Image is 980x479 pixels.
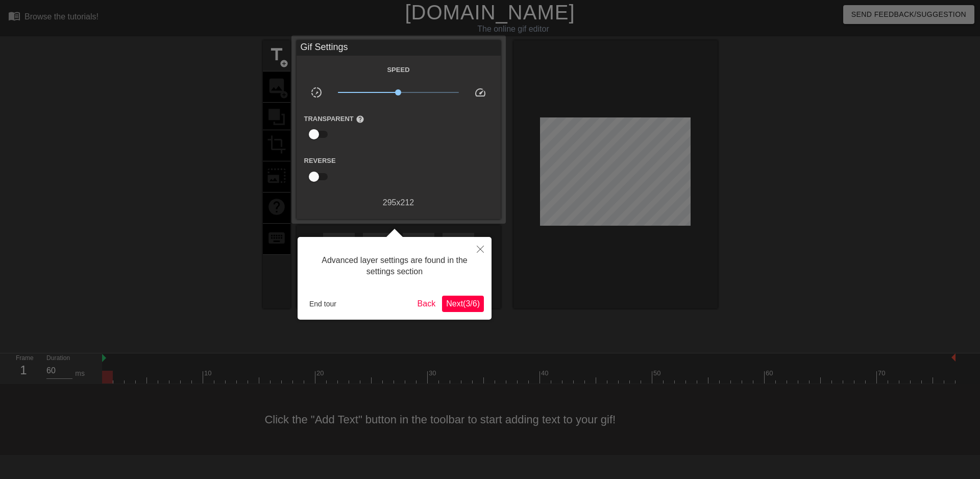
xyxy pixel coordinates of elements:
button: Back [413,296,440,312]
button: Next [442,296,484,312]
button: End tour [305,296,340,312]
button: Close [469,237,492,260]
span: Next ( 3 / 6 ) [446,299,480,308]
div: Advanced layer settings are found in the settings section [305,245,484,288]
